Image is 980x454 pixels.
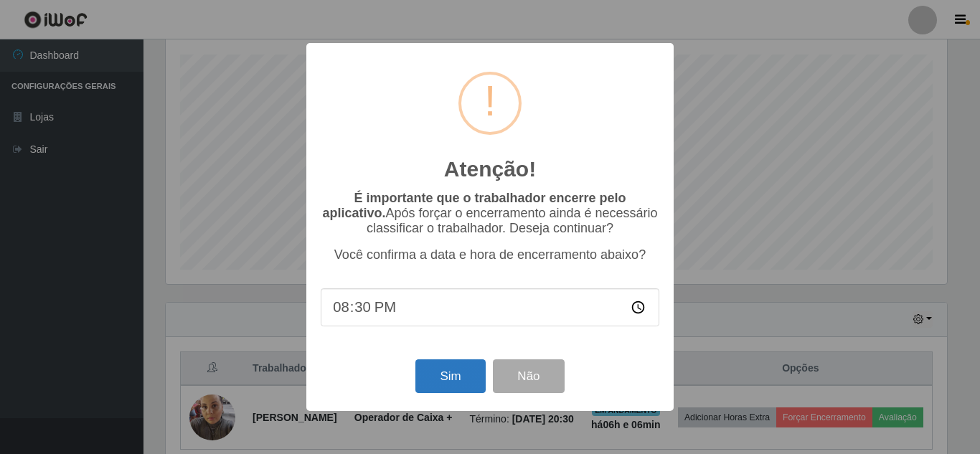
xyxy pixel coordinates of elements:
[493,359,564,393] button: Não
[415,359,485,393] button: Sim
[321,247,659,263] p: Você confirma a data e hora de encerramento abaixo?
[321,191,659,236] p: Após forçar o encerramento ainda é necessário classificar o trabalhador. Deseja continuar?
[444,156,536,182] h2: Atenção!
[322,191,626,220] b: É importante que o trabalhador encerre pelo aplicativo.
